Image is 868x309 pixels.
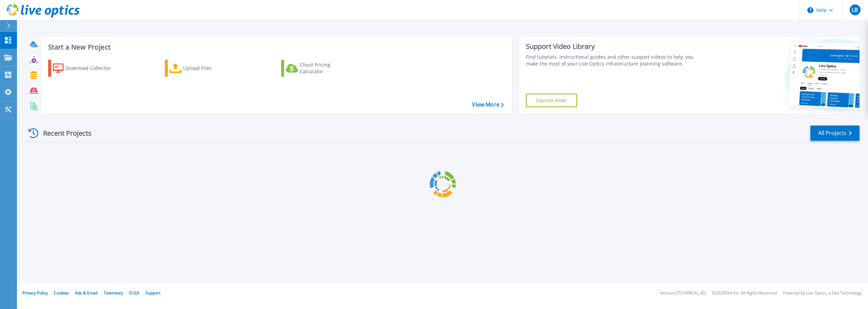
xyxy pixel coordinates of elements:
[712,291,777,295] li: © 2025 Dell Inc. All Rights Reserved
[472,101,504,108] a: View More
[183,61,237,75] div: Upload Files
[22,290,48,296] a: Privacy Policy
[48,60,124,77] a: Download Collector
[165,60,240,77] a: Upload Files
[300,61,354,75] div: Cloud Pricing Calculator
[660,291,706,295] li: Version: [TECHNICAL_ID]
[281,60,357,77] a: Cloud Pricing Calculator
[104,290,123,296] a: Telemetry
[129,290,139,296] a: EULA
[810,125,860,141] a: All Projects
[526,54,702,67] div: Find tutorials, instructional guides and other support videos to help you make the most of your L...
[75,290,98,296] a: Ads & Email
[783,291,862,295] li: Powered by Live Optics, a Dell Technology
[26,125,101,141] div: Recent Projects
[526,94,577,107] a: Explore Now!
[48,43,504,51] h3: Start a New Project
[526,42,702,51] div: Support Video Library
[145,290,160,296] a: Support
[54,290,69,296] a: Cookies
[852,7,858,13] span: LB
[65,61,120,75] div: Download Collector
